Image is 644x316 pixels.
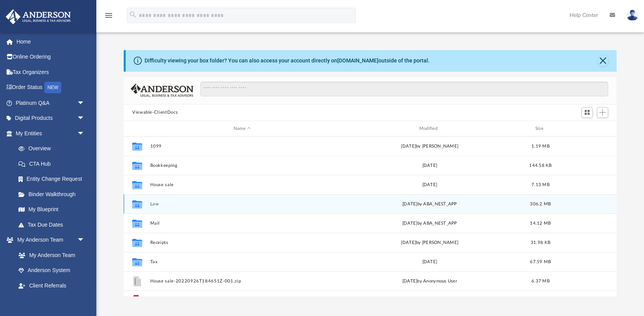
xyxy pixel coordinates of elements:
img: User Pic [627,10,638,21]
a: menu [104,15,113,20]
button: Law [150,202,335,207]
input: Search files and folders [200,82,608,96]
div: [DATE] [338,259,522,266]
button: Add [597,107,609,118]
button: Switch to Grid View [582,107,593,118]
a: Digital Productsarrow_drop_down [5,111,96,126]
button: Tax [150,259,335,264]
span: 14.12 MB [530,221,551,225]
span: arrow_drop_down [77,126,92,141]
a: My Anderson Teamarrow_drop_down [5,232,92,248]
a: Tax Due Dates [11,217,96,232]
a: CTA Hub [11,156,96,171]
i: search [129,10,137,19]
span: 67.59 MB [530,260,551,264]
button: Bookkeeping [150,163,335,168]
span: 144.58 KB [529,163,552,168]
div: id [127,125,146,132]
div: [DATE] [338,162,522,169]
span: 306.2 MB [530,202,551,206]
button: 1099 [150,144,335,149]
a: Order StatusNEW [5,80,96,96]
a: Anderson System [11,263,92,278]
a: Tax Organizers [5,64,96,80]
button: Mail [150,221,335,226]
button: House sale [150,182,335,187]
div: [DATE] by ABA_NEST_APP [338,220,522,227]
a: [DOMAIN_NAME] [337,57,378,64]
span: 1.19 MB [531,144,550,148]
a: My Entitiesarrow_drop_down [5,126,96,141]
div: Difficulty viewing your box folder? You can also access your account directly on outside of the p... [145,57,430,65]
button: House sale-20220926T184651Z-001.zip [150,279,335,284]
i: menu [104,11,113,20]
span: arrow_drop_down [77,232,92,248]
a: Platinum Q&Aarrow_drop_down [5,95,96,111]
div: Name [150,125,334,132]
span: 31.98 KB [531,240,550,245]
div: [DATE] by Anonymous User [338,278,522,285]
div: Modified [338,125,522,132]
a: Binder Walkthrough [11,187,96,202]
div: [DATE] by [PERSON_NAME] [338,239,522,246]
div: [DATE] [338,182,522,188]
a: Client Referrals [11,278,92,293]
a: My Anderson Team [11,247,89,263]
img: Anderson Advisors Platinum Portal [3,9,73,24]
a: Home [5,34,96,49]
div: Size [525,125,556,132]
button: Close [598,55,609,66]
div: id [559,125,613,132]
a: Online Ordering [5,49,96,65]
div: grid [124,136,617,296]
a: My Blueprint [11,202,92,217]
span: 6.37 MB [531,279,550,283]
a: Overview [11,141,96,156]
button: Receipts [150,240,335,245]
div: [DATE] by [PERSON_NAME] [338,143,522,150]
span: 7.13 MB [531,183,550,187]
div: NEW [44,82,61,93]
span: arrow_drop_down [77,111,92,126]
span: arrow_drop_down [77,95,92,111]
button: Viewable-ClientDocs [132,109,178,116]
div: [DATE] by ABA_NEST_APP [338,201,522,208]
a: Entity Change Request [11,171,96,187]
